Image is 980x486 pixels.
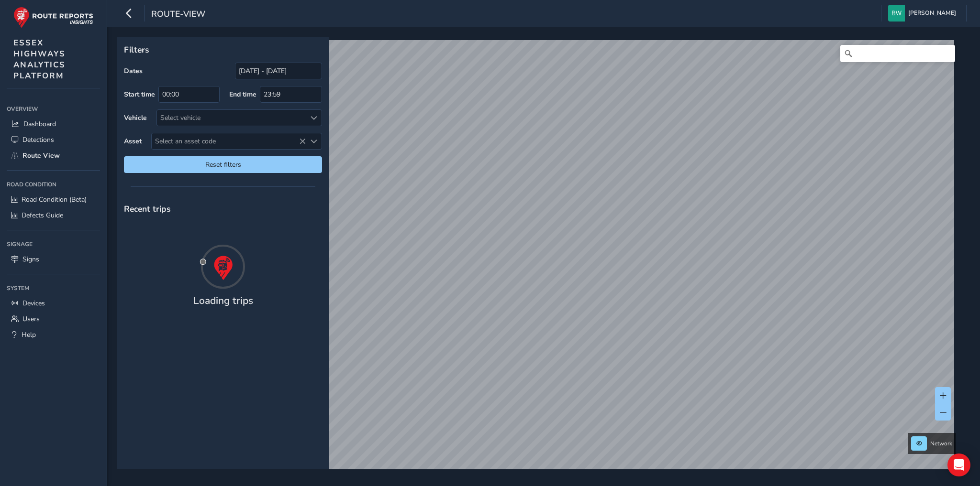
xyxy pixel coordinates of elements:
[124,113,147,122] label: Vehicle
[888,5,905,22] img: diamond-layout
[22,314,40,324] span: Users
[124,66,143,76] label: Dates
[22,255,39,264] span: Signs
[7,177,100,192] div: Road Condition
[13,37,66,81] span: ESSEX HIGHWAYS ANALYTICS PLATFORM
[121,40,954,480] canvas: Map
[193,295,253,307] h4: Loading trips
[7,102,100,116] div: Overview
[22,330,36,339] span: Help
[888,5,959,22] button: [PERSON_NAME]
[124,203,171,215] span: Recent trips
[7,311,100,327] a: Users
[13,7,93,28] img: rr logo
[930,440,952,447] span: Network
[7,251,100,267] a: Signs
[23,119,56,129] span: Dashboard
[22,135,54,144] span: Detections
[22,151,60,160] span: Route View
[7,327,100,343] a: Help
[22,299,45,308] span: Devices
[840,45,955,62] input: Search
[22,211,63,220] span: Defects Guide
[7,132,100,148] a: Detections
[7,207,100,223] a: Defects Guide
[124,137,142,146] label: Asset
[7,237,100,251] div: Signage
[7,281,100,295] div: System
[151,8,205,22] span: route-view
[124,90,155,99] label: Start time
[229,90,256,99] label: End time
[157,110,306,126] div: Select vehicle
[7,295,100,311] a: Devices
[7,192,100,207] a: Road Condition (Beta)
[22,195,87,204] span: Road Condition (Beta)
[947,454,970,476] div: Open Intercom Messenger
[306,133,322,149] div: Select an asset code
[131,160,315,169] span: Reset filters
[7,116,100,132] a: Dashboard
[152,133,306,149] span: Select an asset code
[7,148,100,163] a: Route View
[124,156,322,173] button: Reset filters
[908,5,956,22] span: [PERSON_NAME]
[124,43,322,56] p: Filters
